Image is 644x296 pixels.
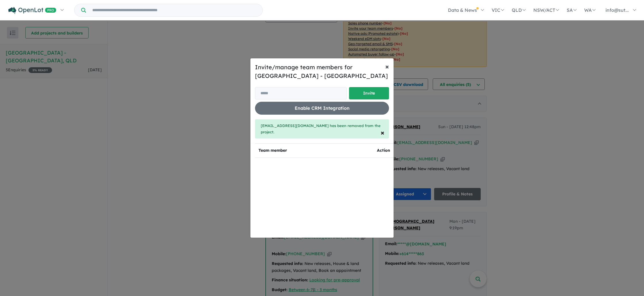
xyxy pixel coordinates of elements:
button: Enable CRM Integration [255,102,389,115]
button: Invite [349,87,389,99]
button: Close [376,124,389,141]
input: Try estate name, suburb, builder or developer [87,4,261,16]
th: Action [373,144,394,158]
th: Team member [255,144,373,158]
span: × [381,128,384,137]
span: info@sut... [605,7,629,13]
div: [EMAIL_ADDRESS][DOMAIN_NAME] has been removed from the project. [255,119,389,139]
h5: Invite/manage team members for [GEOGRAPHIC_DATA] - [GEOGRAPHIC_DATA] [255,63,389,80]
span: × [385,62,389,71]
img: Openlot PRO Logo White [8,7,56,14]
